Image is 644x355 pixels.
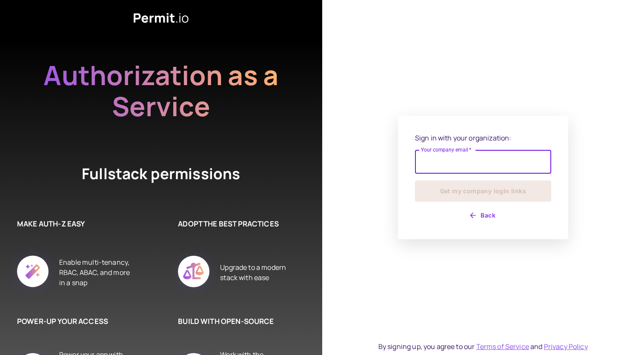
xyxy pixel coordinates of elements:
[544,342,588,351] a: Privacy Policy
[17,218,135,229] h6: MAKE AUTH-Z EASY
[415,180,551,202] button: Get my company login links
[16,60,306,122] h2: Authorization as a Service
[178,218,296,229] h6: ADOPT THE BEST PRACTICES
[59,246,135,299] div: Enable multi-tenancy, RBAC, ABAC, and more in a snap
[378,341,588,352] div: By signing up, you agree to our and
[17,316,135,327] h6: POWER-UP YOUR ACCESS
[415,133,551,143] p: Sign in with your organization:
[220,246,296,299] div: Upgrade to a modern stack with ease
[178,316,296,327] h6: BUILD WITH OPEN-SOURCE
[50,163,272,184] h4: Fullstack permissions
[476,342,529,351] a: Terms of Service
[421,146,472,153] label: Your company email
[415,209,551,222] button: Back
